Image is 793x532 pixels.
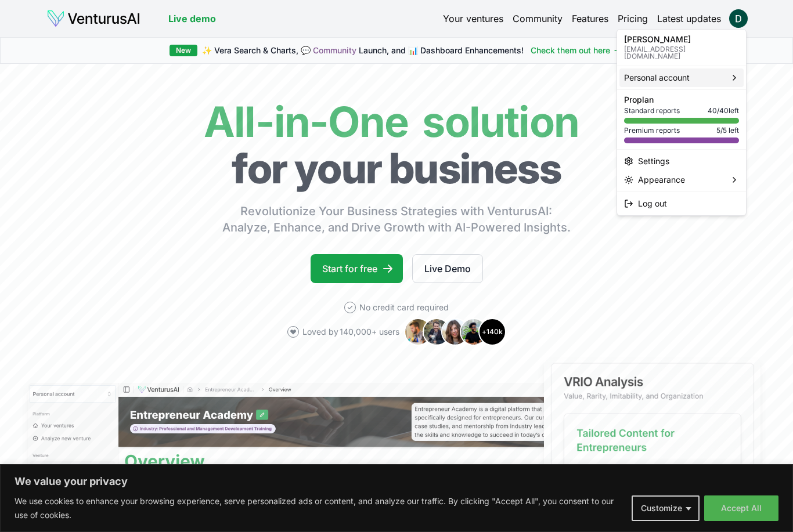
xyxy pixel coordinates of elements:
[638,174,685,186] span: Appearance
[624,35,739,44] p: [PERSON_NAME]
[619,152,744,171] a: Settings
[708,106,739,115] span: 40 / 40 left
[638,198,667,209] span: Log out
[624,126,680,135] span: Premium reports
[624,96,739,104] p: Pro plan
[624,72,690,84] span: Personal account
[624,106,680,115] span: Standard reports
[624,46,739,60] p: [EMAIL_ADDRESS][DOMAIN_NAME]
[716,126,739,135] span: 5 / 5 left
